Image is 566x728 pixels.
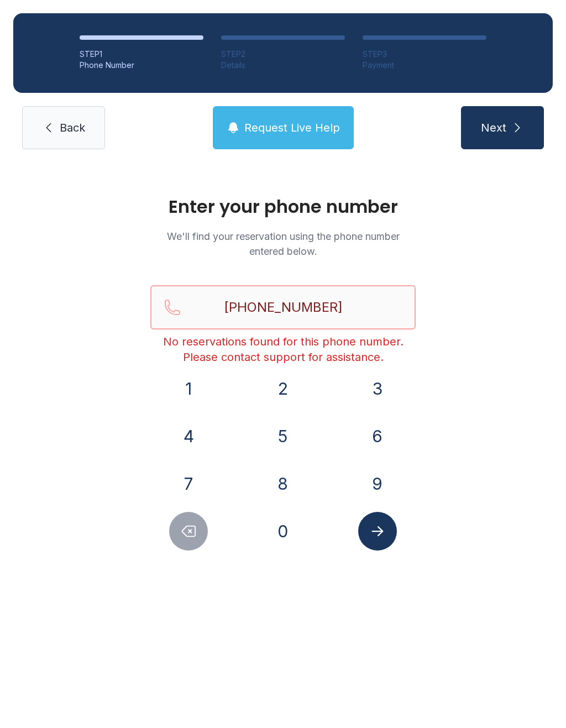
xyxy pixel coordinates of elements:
[264,417,302,455] button: 5
[358,512,397,551] button: Submit lookup form
[358,464,397,503] button: 9
[80,60,203,71] div: Phone Number
[150,229,416,259] p: We'll find your reservation using the phone number entered below.
[264,464,302,503] button: 8
[221,49,345,60] div: STEP 2
[80,49,203,60] div: STEP 1
[150,285,416,329] input: Reservation phone number
[264,512,302,551] button: 0
[358,417,397,455] button: 6
[169,464,208,503] button: 7
[358,369,397,408] button: 3
[150,334,416,365] div: No reservations found for this phone number. Please contact support for assistance.
[264,369,302,408] button: 2
[169,417,208,455] button: 4
[244,120,340,135] span: Request Live Help
[169,369,208,408] button: 1
[169,512,208,551] button: Delete number
[481,120,506,135] span: Next
[363,60,486,71] div: Payment
[150,198,416,216] h1: Enter your phone number
[60,120,85,135] span: Back
[363,49,486,60] div: STEP 3
[221,60,345,71] div: Details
